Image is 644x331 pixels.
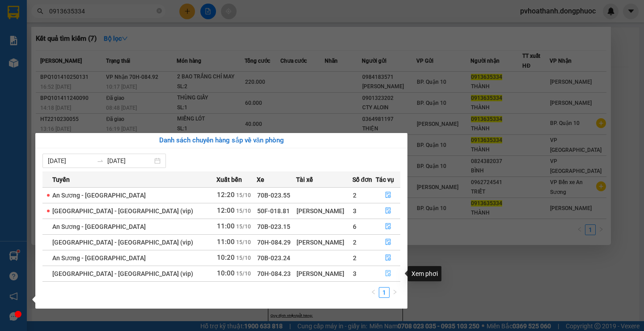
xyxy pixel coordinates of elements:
[97,157,104,164] span: to
[3,65,55,70] span: In ngày:
[236,271,251,277] span: 15/10
[71,14,120,26] span: Bến xe [GEOGRAPHIC_DATA]
[52,175,70,185] span: Tuyến
[376,175,394,185] span: Tác vụ
[20,65,55,70] span: 12:13:34 [DATE]
[236,239,251,245] span: 15/10
[376,251,400,265] button: file-done
[97,157,104,164] span: swap-right
[217,191,235,199] span: 12:20
[236,208,251,214] span: 15/10
[24,48,110,56] span: -----------------------------------------
[368,287,379,298] li: Previous Page
[408,266,441,281] div: Xem phơi
[257,239,291,246] span: 70H-084.29
[376,235,400,249] button: file-done
[297,237,352,247] div: [PERSON_NAME]
[390,287,400,298] li: Next Page
[379,288,389,297] a: 1
[376,267,400,281] button: file-done
[217,222,235,230] span: 11:00
[392,289,398,295] span: right
[353,239,356,246] span: 2
[353,254,356,262] span: 2
[385,254,391,262] span: file-done
[385,192,391,199] span: file-done
[217,254,235,262] span: 10:20
[353,270,356,277] span: 3
[371,289,376,295] span: left
[257,207,290,215] span: 50F-018.81
[376,188,400,202] button: file-done
[296,175,313,185] span: Tài xế
[379,287,390,298] li: 1
[52,192,146,199] span: An Sương - [GEOGRAPHIC_DATA]
[42,135,400,146] div: Danh sách chuyến hàng sắp về văn phòng
[385,207,391,215] span: file-done
[3,5,43,45] img: logo
[257,270,291,277] span: 70H-084.23
[376,219,400,234] button: file-done
[385,239,391,246] span: file-done
[376,204,400,218] button: file-done
[385,223,391,230] span: file-done
[52,207,193,215] span: [GEOGRAPHIC_DATA] - [GEOGRAPHIC_DATA] (vip)
[107,156,153,166] input: Đến ngày
[52,270,193,277] span: [GEOGRAPHIC_DATA] - [GEOGRAPHIC_DATA] (vip)
[45,57,86,64] span: HT1510250041
[353,207,356,215] span: 3
[352,175,373,185] span: Số đơn
[385,270,391,277] span: file-done
[353,192,356,199] span: 2
[217,206,235,215] span: 12:00
[216,175,242,185] span: Xuất bến
[71,5,123,13] strong: ĐỒNG PHƯỚC
[236,192,251,198] span: 15/10
[71,40,110,45] span: Hotline: 19001152
[52,223,146,230] span: An Sương - [GEOGRAPHIC_DATA]
[257,223,290,230] span: 70B-023.15
[217,238,235,246] span: 11:00
[390,287,400,298] button: right
[297,206,352,216] div: [PERSON_NAME]
[52,254,146,262] span: An Sương - [GEOGRAPHIC_DATA]
[236,255,251,261] span: 15/10
[368,287,379,298] button: left
[257,254,290,262] span: 70B-023.24
[3,58,85,63] span: [PERSON_NAME]:
[52,239,193,246] span: [GEOGRAPHIC_DATA] - [GEOGRAPHIC_DATA] (vip)
[257,192,290,199] span: 70B-023.55
[236,224,251,230] span: 15/10
[353,223,356,230] span: 6
[257,175,264,185] span: Xe
[71,27,123,38] span: 01 Võ Văn Truyện, KP.1, Phường 2
[48,156,93,166] input: Từ ngày
[217,269,235,277] span: 10:00
[297,269,352,279] div: [PERSON_NAME]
